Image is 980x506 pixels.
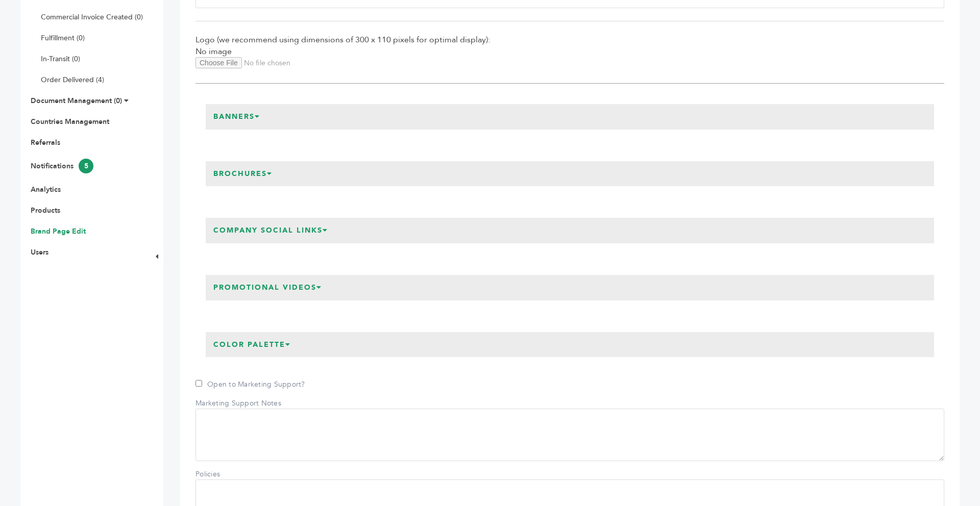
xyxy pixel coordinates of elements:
[31,247,48,257] a: Users
[31,96,122,106] a: Document Management (0)
[31,117,109,127] a: Countries Management
[206,161,280,187] h3: Brochures
[31,138,60,147] a: Referrals
[41,12,143,22] a: Commercial Invoice Created (0)
[206,104,268,130] h3: Banners
[195,398,281,409] label: Marketing Support Notes
[195,380,202,387] input: Open to Marketing Support?
[206,218,336,243] h3: Company Social Links
[31,161,93,171] a: Notifications5
[195,380,305,390] label: Open to Marketing Support?
[79,159,93,173] span: 5
[206,332,299,358] h3: Color Palette
[41,75,104,85] a: Order Delivered (4)
[41,33,85,43] a: Fulfillment (0)
[195,469,267,479] label: Policies
[31,226,86,236] a: Brand Page Edit
[41,54,80,64] a: In-Transit (0)
[195,34,944,45] span: Logo (we recommend using dimensions of 300 x 110 pixels for optimal display):
[31,185,61,194] a: Analytics
[195,34,944,84] div: No image
[31,206,60,215] a: Products
[206,275,330,300] h3: Promotional Videos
